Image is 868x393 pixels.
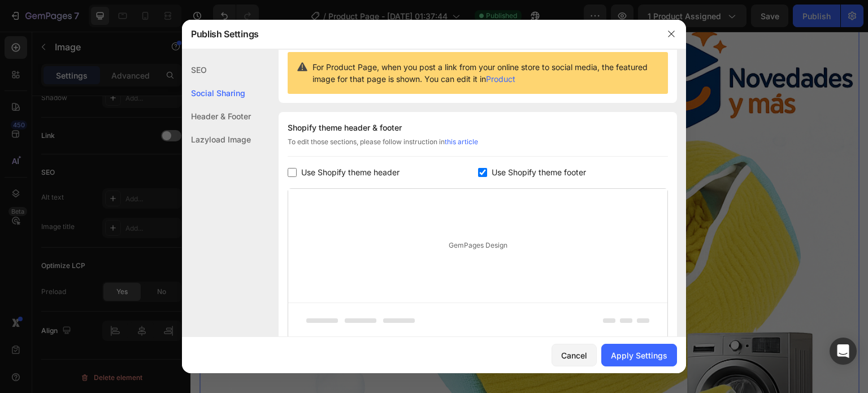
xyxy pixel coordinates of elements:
span: For Product Page, when you post a link from your online store to social media, the featured image... [313,61,659,85]
div: Publish Settings [182,19,657,49]
div: To edit those sections, please follow instruction in [288,137,668,157]
span: Use Shopify theme header [301,166,400,179]
div: GemPages Design [288,189,667,303]
a: this article [445,137,478,146]
div: Cancel [561,349,587,361]
div: Social Sharing [182,81,251,105]
div: SEO [182,58,251,81]
div: Header & Footer [182,105,251,128]
button: Apply Settings [601,344,677,366]
div: Open Intercom Messenger [830,338,857,365]
div: Apply Settings [611,349,667,361]
span: Use Shopify theme footer [492,166,586,179]
div: Lazyload Image [182,128,251,151]
button: Cancel [552,344,597,366]
div: Shopify theme header & footer [288,121,668,135]
a: Product [486,74,515,84]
